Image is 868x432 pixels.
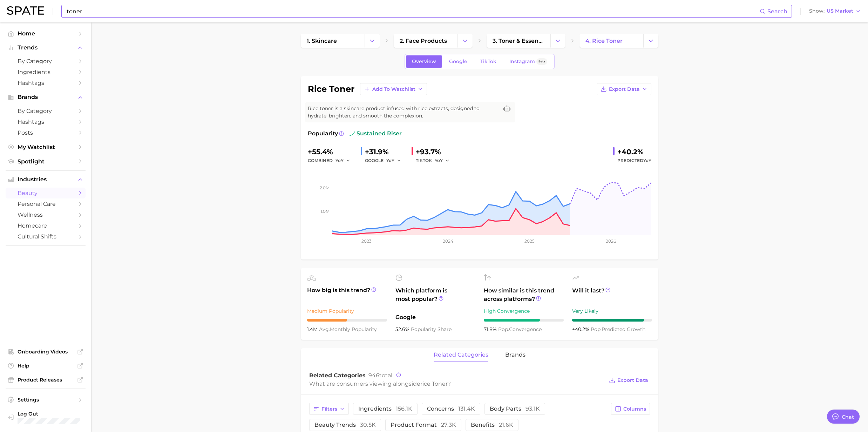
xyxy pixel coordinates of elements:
a: Hashtags [6,116,86,127]
div: +40.2% [617,146,651,157]
a: My Watchlist [6,142,86,153]
button: Brands [6,92,86,102]
span: 3. toner & essence products [493,38,544,44]
span: wellness [18,211,74,218]
span: ingredients [358,406,412,412]
span: Rice toner is a skincare product infused with rice extracts, designed to hydrate, brighten, and s... [308,105,499,120]
span: 4. rice toner [585,38,623,44]
span: concerns [427,406,475,412]
a: Settings [6,394,86,405]
span: Related Categories [309,372,366,379]
span: Export Data [617,377,648,383]
a: Onboarding Videos [6,346,86,357]
a: Spotlight [6,156,86,167]
button: YoY [335,156,351,165]
span: YoY [386,157,394,163]
tspan: 2023 [361,238,372,244]
span: Which platform is most popular? [395,286,475,310]
span: convergence [498,326,542,332]
span: Hashtags [18,119,74,125]
tspan: 2024 [443,238,453,244]
span: Instagram [509,59,535,65]
span: personal care [18,201,74,207]
div: +55.4% [308,146,355,157]
span: 52.6% [395,326,411,332]
span: sustained riser [350,129,402,138]
img: SPATE [7,6,44,15]
span: Predicted [617,156,651,165]
span: beauty [18,190,74,196]
span: Home [18,30,74,37]
span: 30.5k [360,421,376,428]
a: Hashtags [6,77,86,88]
div: +31.9% [365,146,406,157]
span: YoY [335,157,344,163]
div: +93.7% [416,146,454,157]
span: Will it last? [572,286,652,303]
span: 1. skincare [307,38,337,44]
button: Export Data [607,376,650,385]
span: product format [391,422,456,428]
span: Popularity [308,129,338,138]
span: US Market [827,9,853,13]
button: Change Category [457,34,473,48]
span: Industries [18,176,74,183]
span: 71.8% [484,326,498,332]
span: total [368,372,392,379]
div: 7 / 10 [484,319,564,322]
span: Trends [18,45,74,51]
div: TIKTOK [416,156,454,165]
abbr: popularity index [591,326,602,332]
div: combined [308,156,355,165]
span: cultural shifts [18,233,74,240]
button: Change Category [365,34,380,48]
span: 27.3k [441,421,456,428]
div: Very Likely [572,307,652,315]
span: Brands [18,94,74,100]
span: 1.4m [307,326,319,332]
span: 946 [368,372,379,379]
span: related categories [434,352,488,358]
abbr: popularity index [498,326,509,332]
span: predicted growth [591,326,645,332]
button: Filters [309,403,349,415]
span: 131.4k [458,405,475,412]
span: Search [767,8,787,15]
span: 156.1k [396,405,412,412]
span: beauty trends [314,422,376,428]
a: 2. face products [394,34,457,48]
a: personal care [6,198,86,209]
span: TikTok [480,59,496,65]
a: wellness [6,209,86,220]
a: 1. skincare [301,34,365,48]
a: InstagramBeta [503,55,553,68]
span: by Category [18,58,74,65]
span: Google [449,59,467,65]
span: Columns [623,406,646,412]
span: Add to Watchlist [372,86,415,92]
tspan: 2025 [524,238,535,244]
span: Hashtags [18,80,74,86]
a: Posts [6,127,86,138]
button: Change Category [550,34,565,48]
span: 21.6k [499,421,513,428]
a: cultural shifts [6,231,86,242]
a: Home [6,28,86,39]
span: rice toner [420,380,448,387]
button: ShowUS Market [807,7,863,16]
a: by Category [6,56,86,67]
div: Medium Popularity [307,307,387,315]
span: My Watchlist [18,144,74,150]
span: Posts [18,129,74,136]
a: Product Releases [6,374,86,385]
div: High Convergence [484,307,564,315]
a: 4. rice toner [579,34,643,48]
div: GOOGLE [365,156,406,165]
input: Search here for a brand, industry, or ingredient [66,5,760,17]
a: homecare [6,220,86,231]
span: Onboarding Videos [18,349,74,355]
span: monthly popularity [319,326,377,332]
span: How similar is this trend across platforms? [484,286,564,303]
span: +40.2% [572,326,591,332]
button: Industries [6,174,86,185]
